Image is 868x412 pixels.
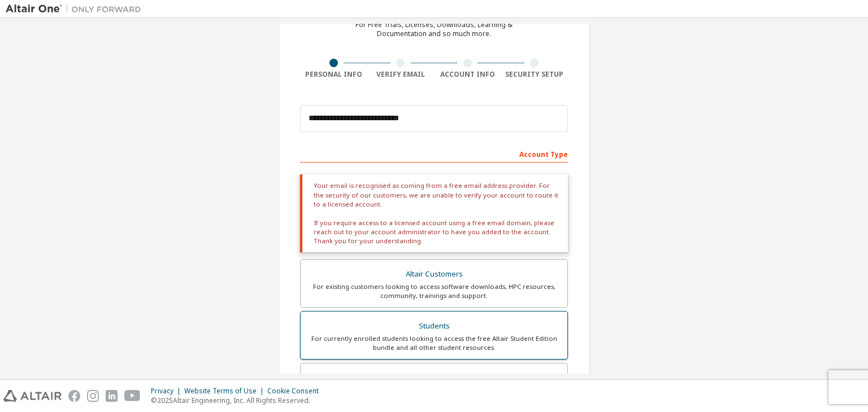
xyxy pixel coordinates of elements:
[3,390,62,402] img: altair_logo.svg
[267,387,325,396] div: Cookie Consent
[307,318,561,334] div: Students
[300,174,568,252] div: Your email is recognised as coming from a free email address provider. For the security of our cu...
[300,70,367,79] div: Personal Info
[367,70,435,79] div: Verify Email
[434,70,501,79] div: Account Info
[184,387,267,396] div: Website Terms of Use
[124,390,141,402] img: youtube.svg
[307,370,561,386] div: Faculty
[151,396,325,405] p: © 2025 Altair Engineering, Inc. All Rights Reserved.
[6,3,147,15] img: Altair One
[106,390,118,402] img: linkedin.svg
[355,20,513,38] div: For Free Trials, Licenses, Downloads, Learning & Documentation and so much more.
[307,266,561,282] div: Altair Customers
[87,390,99,402] img: instagram.svg
[151,387,184,396] div: Privacy
[307,282,561,300] div: For existing customers looking to access software downloads, HPC resources, community, trainings ...
[501,70,568,79] div: Security Setup
[300,144,568,163] div: Account Type
[307,334,561,352] div: For currently enrolled students looking to access the free Altair Student Edition bundle and all ...
[68,390,80,402] img: facebook.svg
